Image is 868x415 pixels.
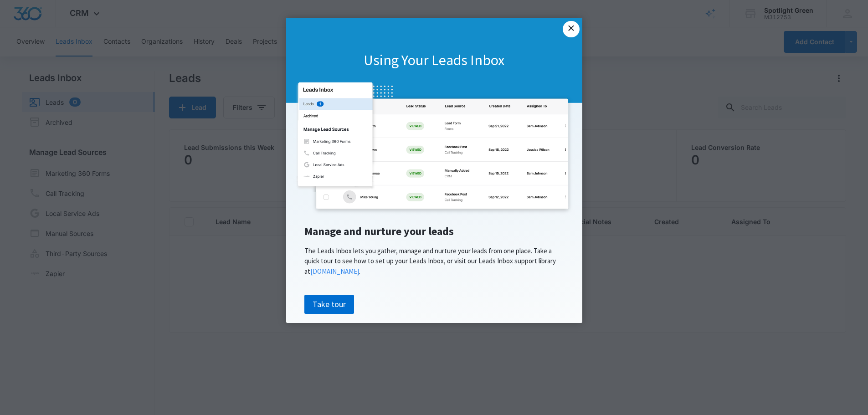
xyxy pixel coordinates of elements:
span: Manage and nurture your leads [304,224,454,238]
a: Close modal [563,21,579,37]
span: The Leads Inbox lets you gather, manage and nurture your leads from one place. Take a quick tour ... [304,246,556,276]
h1: Using Your Leads Inbox [286,51,582,70]
a: [DOMAIN_NAME] [310,267,359,276]
a: Take tour [304,295,354,314]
